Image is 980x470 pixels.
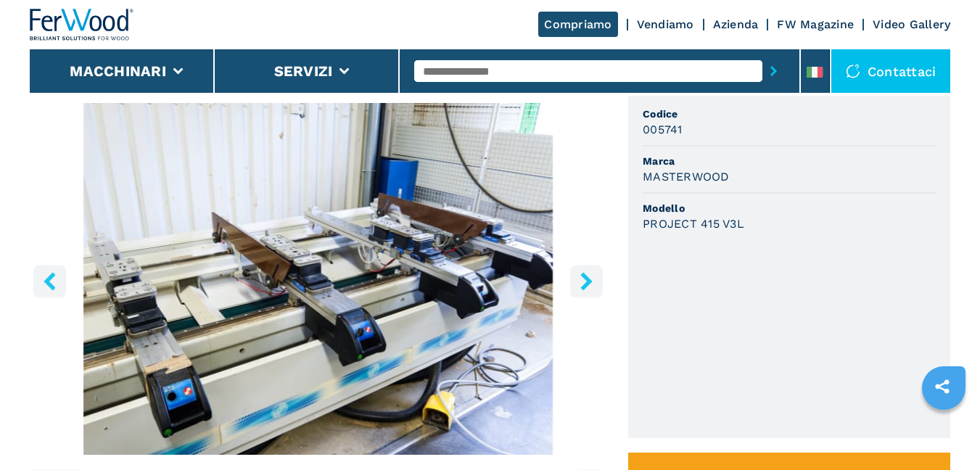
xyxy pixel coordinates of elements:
a: Compriamo [538,12,617,37]
span: Modello [643,201,936,215]
a: sharethis [924,368,960,405]
button: right-button [570,265,603,297]
img: Ferwood [30,9,134,41]
button: submit-button [762,54,785,88]
span: Marca [643,154,936,168]
iframe: Chat [918,405,969,459]
a: FW Magazine [777,17,854,31]
div: Contattaci [831,49,951,93]
a: Azienda [713,17,759,31]
button: Servizi [274,62,333,80]
img: Centro di lavoro a Ventose MASTERWOOD PROJECT 415 V3L [30,103,606,455]
span: Codice [643,107,936,121]
div: Go to Slide 5 [30,103,606,455]
h3: MASTERWOOD [643,168,730,185]
a: Vendiamo [637,17,694,31]
img: Contattaci [846,64,860,78]
button: Macchinari [70,62,166,80]
h3: PROJECT 415 V3L [643,215,744,232]
a: Video Gallery [873,17,950,31]
button: left-button [33,265,66,297]
h3: 005741 [643,121,683,138]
